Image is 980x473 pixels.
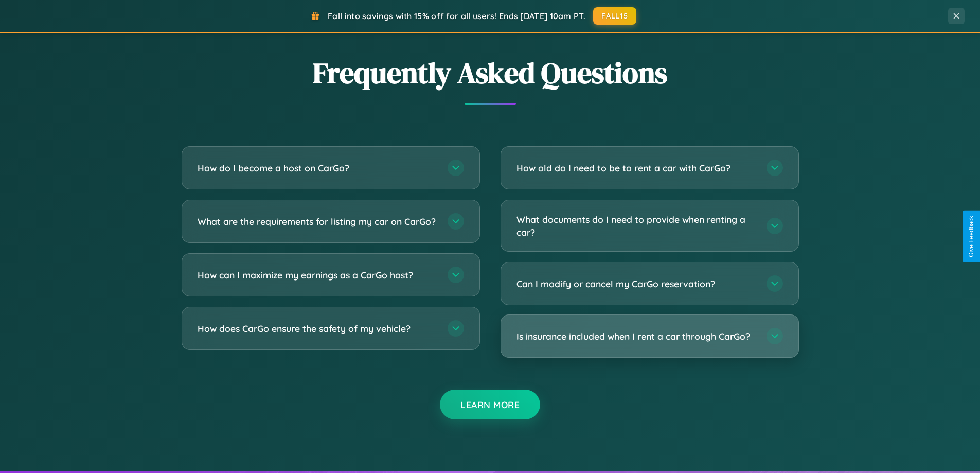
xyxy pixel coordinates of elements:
button: FALL15 [593,7,636,25]
h3: How old do I need to be to rent a car with CarGo? [516,162,756,174]
h3: What are the requirements for listing my car on CarGo? [198,215,437,228]
div: Give Feedback [968,216,975,257]
h3: Can I modify or cancel my CarGo reservation? [516,277,756,290]
h3: Is insurance included when I rent a car through CarGo? [516,330,756,343]
h3: How do I become a host on CarGo? [198,162,437,174]
h3: How can I maximize my earnings as a CarGo host? [198,269,437,282]
h3: What documents do I need to provide when renting a car? [516,213,756,238]
h2: Frequently Asked Questions [182,53,799,93]
button: Learn More [440,390,540,419]
h3: How does CarGo ensure the safety of my vehicle? [198,322,437,335]
span: Fall into savings with 15% off for all users! Ends [DATE] 10am PT. [328,11,585,21]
